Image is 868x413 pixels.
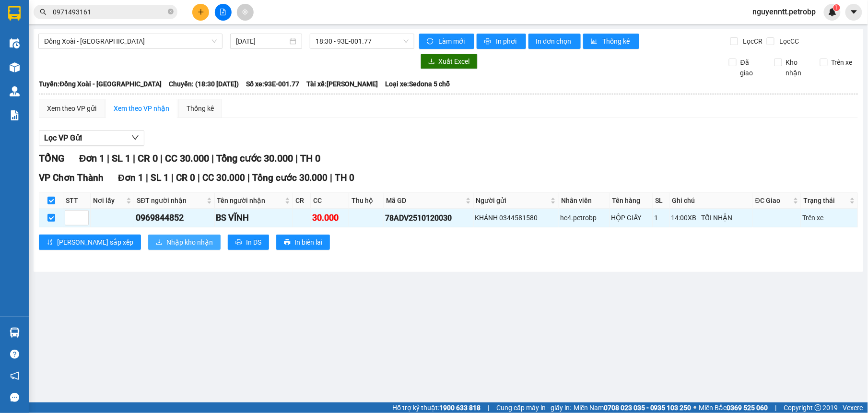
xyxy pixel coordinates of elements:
[727,404,768,412] strong: 0369 525 060
[782,57,813,78] span: Kho nhận
[833,4,840,11] sup: 1
[146,172,148,183] span: |
[488,402,489,413] span: |
[604,404,692,412] strong: 0708 023 035 - 0935 103 250
[57,237,133,248] span: [PERSON_NAME] sắp xếp
[603,36,632,47] span: Thống kê
[384,209,474,227] td: 78ADV2510120030
[316,34,408,48] span: 18:30 - 93E-001.77
[476,195,549,206] span: Người gửi
[496,36,518,47] span: In phơi
[79,153,105,164] span: Đơn 1
[44,34,217,48] span: Đồng Xoài - Lộc Ninh
[138,153,158,164] span: CR 0
[835,4,838,11] span: 1
[484,38,493,46] span: printer
[845,4,862,21] button: caret-down
[475,212,557,223] div: KHÁNH 0344581580
[10,38,20,48] img: warehouse-icon
[8,6,21,21] img: logo-vxr
[828,57,856,68] span: Trên xe
[236,36,288,47] input: 12/10/2025
[151,172,169,183] span: SL 1
[311,193,349,209] th: CC
[216,211,291,224] div: BS VĨNH
[10,62,20,72] img: warehouse-icon
[10,371,19,380] span: notification
[198,172,200,183] span: |
[47,103,96,114] div: Xem theo VP gửi
[176,172,195,183] span: CR 0
[574,402,692,413] span: Miền Nam
[591,38,599,46] span: bar-chart
[169,79,239,89] span: Chuyến: (18:30 [DATE])
[739,36,764,47] span: Lọc CR
[335,172,355,183] span: TH 0
[148,235,221,250] button: downloadNhập kho nhận
[39,153,65,164] span: TỔNG
[850,8,858,16] span: caret-down
[192,4,209,21] button: plus
[215,209,293,227] td: BS VĨNH
[300,153,320,164] span: TH 0
[220,9,226,15] span: file-add
[528,34,581,49] button: In đơn chọn
[114,103,169,114] div: Xem theo VP nhận
[39,130,144,146] button: Lọc VP Gửi
[63,193,91,209] th: STT
[496,402,571,413] span: Cung cấp máy in - giấy in:
[385,212,472,224] div: 78ADV2510120030
[776,36,801,47] span: Lọc CC
[246,237,261,248] span: In DS
[187,103,214,114] div: Thống kê
[295,153,298,164] span: |
[166,237,213,248] span: Nhập kho nhận
[211,153,214,164] span: |
[133,153,135,164] span: |
[699,402,768,413] span: Miền Bắc
[246,79,299,89] span: Số xe: 93E-001.77
[439,404,481,412] strong: 1900 633 818
[386,195,464,206] span: Mã GD
[670,193,753,209] th: Ghi chú
[44,132,82,144] span: Lọc VP Gửi
[775,402,777,413] span: |
[428,58,435,66] span: download
[39,235,141,250] button: sort-ascending[PERSON_NAME] sắp xếp
[536,36,573,47] span: In đơn chọn
[804,195,848,206] span: Trạng thái
[427,38,435,46] span: sync
[131,134,139,142] span: down
[40,9,47,15] span: search
[118,172,143,183] span: Đơn 1
[755,195,791,206] span: ĐC Giao
[653,193,670,209] th: SL
[392,402,481,413] span: Hỗ trợ kỹ thuật:
[215,4,232,21] button: file-add
[349,193,384,209] th: Thu hộ
[39,80,162,88] b: Tuyến: Đồng Xoài - [GEOGRAPHIC_DATA]
[559,193,610,209] th: Nhân viên
[284,239,291,247] span: printer
[39,172,104,183] span: VP Chơn Thành
[10,350,19,359] span: question-circle
[583,34,639,49] button: bar-chartThống kê
[655,212,668,223] div: 1
[439,36,467,47] span: Làm mới
[168,9,174,14] span: close-circle
[134,209,214,227] td: 0969844852
[276,235,330,250] button: printerIn biên lai
[252,172,328,183] span: Tổng cước 30.000
[611,212,651,223] div: HỘP GIẤY
[419,34,474,49] button: syncLàm mới
[671,212,751,223] div: 14:00XB - TỐI NHẬN
[137,195,204,206] span: SĐT người nhận
[828,8,837,16] img: icon-new-feature
[10,393,19,402] span: message
[10,110,20,120] img: solution-icon
[10,328,20,338] img: warehouse-icon
[815,404,821,411] span: copyright
[53,7,166,17] input: Tìm tên, số ĐT hoặc mã đơn
[235,239,242,247] span: printer
[171,172,174,183] span: |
